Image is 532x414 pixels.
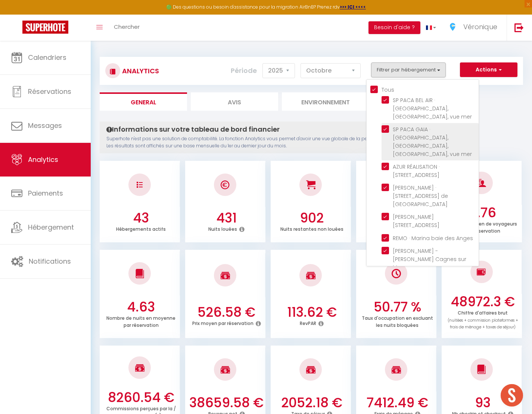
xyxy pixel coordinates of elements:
p: Nuits louées [208,224,237,232]
img: NO IMAGE [392,269,401,278]
h3: 2052.18 € [275,395,349,411]
p: Taux d'occupation en excluant les nuits bloquées [362,313,433,328]
label: Période [231,62,257,79]
h3: 38659.58 € [189,395,264,411]
h3: 48972.3 € [446,294,520,310]
img: ... [447,21,458,33]
h3: 113.62 € [275,304,349,320]
p: RevPAR [300,319,316,326]
div: Ouvrir le chat [501,384,523,407]
span: (nuitées + commission plateformes + frais de ménage + taxes de séjour) [448,318,518,330]
p: Prix moyen par réservation [192,319,253,326]
span: Véronique [463,22,497,31]
h3: 32.33 % [360,210,435,226]
p: Nuits restantes non louées [280,224,343,232]
h4: Informations sur votre tableau de bord financier [106,125,455,134]
h3: 7412.49 € [360,395,435,411]
span: Paiements [28,188,63,198]
span: Réservations [28,87,71,96]
img: NO IMAGE [137,182,143,188]
a: >>> ICI <<<< [340,4,366,10]
p: Nombre moyen de voyageurs par réservation [449,219,517,234]
button: Actions [460,62,517,77]
li: General [100,92,187,111]
p: Superhote n'est pas une solution de comptabilité. La fonction Analytics vous permet d'avoir une v... [106,135,455,150]
p: Nombre de nuits en moyenne par réservation [106,313,175,328]
h3: 2.76 [446,205,520,221]
h3: 43 [104,210,178,226]
span: SP PACA GAIA · [GEOGRAPHIC_DATA], [GEOGRAPHIC_DATA], [GEOGRAPHIC_DATA], vue mer [393,126,472,158]
span: Chercher [114,23,140,31]
span: Hébergement [28,223,74,232]
img: logout [514,23,524,32]
button: Filtrer par hébergement [371,62,446,77]
span: Notifications [29,257,71,266]
h3: 50.77 % [360,299,435,315]
p: Chiffre d'affaires brut [448,308,518,330]
span: Messages [28,121,62,130]
span: Analytics [28,155,58,164]
span: [PERSON_NAME] · [STREET_ADDRESS] de [GEOGRAPHIC_DATA] [393,184,448,208]
span: AZUR RÉALISATION · [STREET_ADDRESS] [393,163,440,179]
img: NO IMAGE [477,267,486,276]
li: Environnement [282,92,369,111]
p: Hébergements actifs [116,224,166,232]
h3: Analytics [120,62,159,79]
button: Besoin d'aide ? [368,21,420,34]
li: Avis [191,92,278,111]
h3: 93 [446,395,520,411]
h3: 526.58 € [189,304,264,320]
h3: 8260.54 € [104,390,178,405]
span: SP PACA BEL AIR · [GEOGRAPHIC_DATA], [GEOGRAPHIC_DATA], vue mer [393,96,472,120]
span: [PERSON_NAME] [STREET_ADDRESS] [393,213,439,229]
span: Calendriers [28,53,66,62]
h3: 902 [275,210,349,226]
img: Super Booking [22,21,68,34]
h3: 431 [189,210,264,226]
a: ... Véronique [442,15,507,41]
span: [PERSON_NAME] - [PERSON_NAME] Cagnes sur Mer [393,247,466,271]
a: Chercher [108,15,145,41]
h3: 4.63 [104,299,178,315]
